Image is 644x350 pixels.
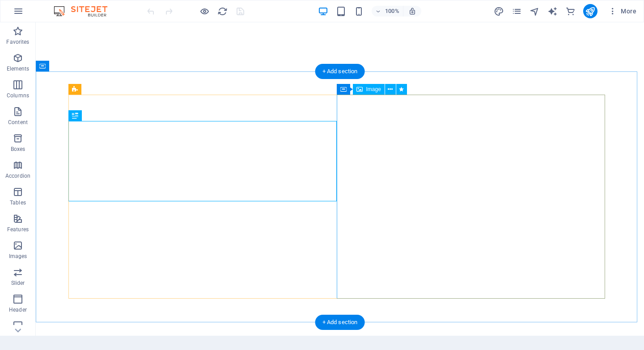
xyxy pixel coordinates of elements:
[583,4,597,18] button: publish
[11,146,25,153] p: Boxes
[408,7,416,15] i: On resize automatically adjust zoom level to fit chosen device.
[385,6,399,17] h6: 100%
[547,6,558,17] i: AI Writer
[7,226,29,233] p: Features
[7,92,29,99] p: Columns
[9,253,27,260] p: Images
[547,6,558,17] button: text_generator
[5,172,30,179] p: Accordion
[8,119,28,126] p: Content
[11,279,25,287] p: Slider
[315,315,365,330] div: + Add section
[565,6,576,17] button: commerce
[494,6,504,17] button: design
[530,6,540,17] i: Navigator
[9,306,27,313] p: Header
[217,6,228,17] button: reload
[530,6,540,17] button: navigator
[315,64,365,79] div: + Add section
[199,6,210,17] button: Click here to leave preview mode and continue editing
[372,6,403,17] button: 100%
[512,6,522,17] button: pages
[6,38,29,46] p: Favorites
[585,6,595,17] i: Publish
[512,6,522,17] i: Pages (Ctrl+Alt+S)
[565,6,576,17] i: Commerce
[217,6,228,17] i: Reload page
[51,6,119,17] img: Editor Logo
[7,65,30,72] p: Elements
[366,87,381,92] span: Image
[494,6,504,17] i: Design (Ctrl+Alt+Y)
[608,7,636,16] span: More
[10,199,26,206] p: Tables
[605,4,640,18] button: More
